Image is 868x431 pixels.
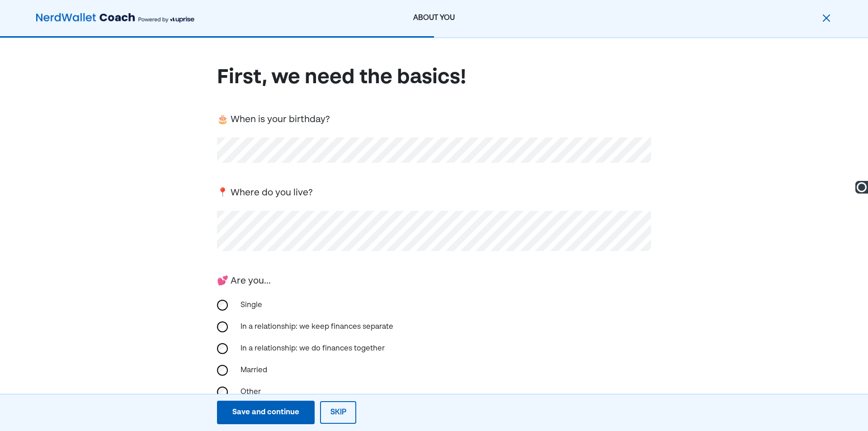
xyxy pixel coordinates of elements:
[235,381,325,403] div: Other
[235,316,399,338] div: In a relationship: we keep finances separate
[217,186,313,200] div: 📍 Where do you live?
[303,13,566,24] div: ABOUT YOU
[217,66,467,90] div: First, we need the basics!
[217,401,315,424] button: Save and continue
[217,275,271,288] div: 💕 Are you...
[320,401,356,424] button: Skip
[235,294,325,316] div: Single
[232,407,299,418] div: Save and continue
[855,181,868,194] img: Ooma Logo
[235,360,325,381] div: Married
[217,113,330,127] div: 🎂 When is your birthday?
[235,338,390,360] div: In a relationship: we do finances together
